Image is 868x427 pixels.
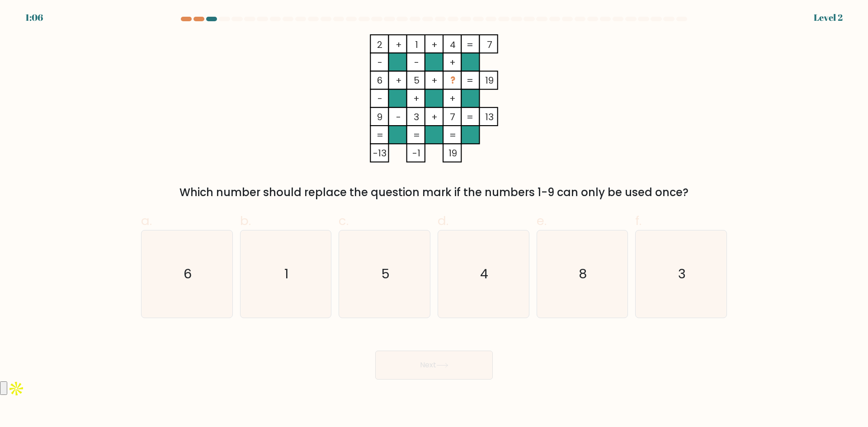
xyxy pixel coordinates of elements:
[284,265,288,283] text: 1
[579,265,587,283] text: 8
[450,74,455,87] tspan: ?
[431,111,438,123] tspan: +
[339,212,349,230] span: c.
[377,111,382,123] tspan: 9
[377,129,383,141] tspan: =
[414,74,420,87] tspan: 5
[449,56,456,69] tspan: +
[414,111,419,123] tspan: 3
[146,184,722,201] div: Which number should replace the question mark if the numbers 1-9 can only be used once?
[485,111,494,123] tspan: 13
[7,380,25,398] img: Apollo
[450,38,456,51] tspan: 4
[396,111,401,123] tspan: -
[449,92,456,105] tspan: +
[450,111,455,123] tspan: 7
[448,147,457,160] tspan: 19
[537,212,547,230] span: e.
[240,212,251,230] span: b.
[377,56,382,69] tspan: -
[413,129,420,141] tspan: =
[375,351,493,380] button: Next
[184,265,192,283] text: 6
[487,38,492,51] tspan: 7
[678,265,686,283] text: 3
[373,147,387,160] tspan: -13
[467,38,473,51] tspan: =
[449,129,456,141] tspan: =
[485,74,494,87] tspan: 19
[377,74,382,87] tspan: 6
[381,265,390,283] text: 5
[377,92,382,105] tspan: -
[635,212,642,230] span: f.
[438,212,448,230] span: d.
[467,111,473,123] tspan: =
[396,38,402,51] tspan: +
[814,11,843,24] div: Level 2
[413,92,420,105] tspan: +
[467,74,473,87] tspan: =
[431,74,438,87] tspan: +
[377,38,382,51] tspan: 2
[480,265,488,283] text: 4
[141,212,152,230] span: a.
[415,38,418,51] tspan: 1
[431,38,438,51] tspan: +
[414,56,419,69] tspan: -
[412,147,420,160] tspan: -1
[396,74,402,87] tspan: +
[25,11,43,24] div: 1:06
